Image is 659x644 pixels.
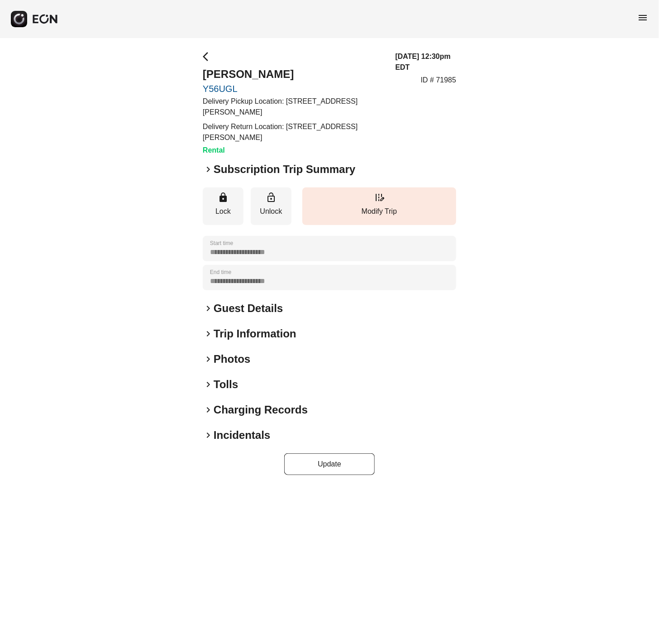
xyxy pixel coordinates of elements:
[203,83,384,94] a: Y56UGL
[214,327,296,341] h2: Trip Information
[214,352,250,366] h2: Photos
[251,187,291,225] button: Unlock
[302,187,456,225] button: Modify Trip
[203,67,384,82] h2: [PERSON_NAME]
[307,206,452,217] p: Modify Trip
[203,303,214,314] span: keyboard_arrow_right
[203,51,214,62] span: arrow_back_ios
[203,430,214,441] span: keyboard_arrow_right
[214,403,308,417] h2: Charging Records
[203,354,214,365] span: keyboard_arrow_right
[214,428,270,442] h2: Incidentals
[395,51,456,73] h3: [DATE] 12:30pm EDT
[284,453,375,475] button: Update
[203,164,214,175] span: keyboard_arrow_right
[203,96,384,118] p: Delivery Pickup Location: [STREET_ADDRESS][PERSON_NAME]
[214,301,283,316] h2: Guest Details
[637,12,648,23] span: menu
[203,328,214,339] span: keyboard_arrow_right
[218,192,229,203] span: lock
[203,187,244,225] button: Lock
[203,145,384,156] h3: Rental
[207,206,239,217] p: Lock
[203,379,214,390] span: keyboard_arrow_right
[421,75,456,86] p: ID # 71985
[203,121,384,143] p: Delivery Return Location: [STREET_ADDRESS][PERSON_NAME]
[214,377,238,392] h2: Tolls
[214,162,355,177] h2: Subscription Trip Summary
[255,206,287,217] p: Unlock
[203,404,214,415] span: keyboard_arrow_right
[374,192,385,203] span: edit_road
[266,192,277,203] span: lock_open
